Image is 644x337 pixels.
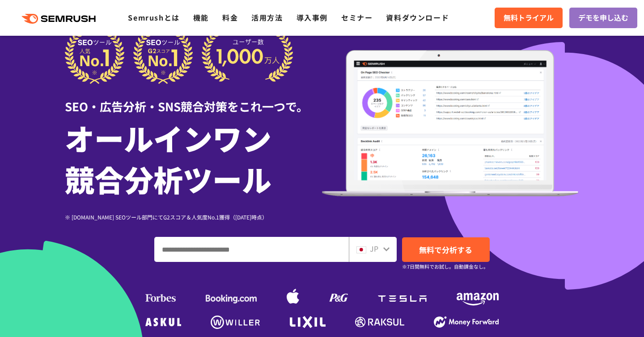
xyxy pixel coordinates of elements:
a: 資料ダウンロード [386,12,449,23]
span: デモを申し込む [578,12,628,24]
span: JP [370,243,378,254]
input: ドメイン、キーワードまたはURLを入力してください [155,237,348,261]
a: デモを申し込む [569,8,637,28]
a: 導入事例 [297,12,328,23]
a: 無料トライアル [495,8,563,28]
h1: オールインワン 競合分析ツール [65,117,322,199]
small: ※7日間無料でお試し。自動課金なし。 [402,262,488,271]
a: 無料で分析する [402,237,490,262]
a: Semrushとは [128,12,179,23]
a: 機能 [193,12,209,23]
a: 料金 [222,12,238,23]
a: セミナー [341,12,373,23]
span: 無料で分析する [419,244,472,255]
div: ※ [DOMAIN_NAME] SEOツール部門にてG2スコア＆人気度No.1獲得（[DATE]時点） [65,213,322,221]
span: 無料トライアル [504,12,554,24]
div: SEO・広告分析・SNS競合対策をこれ一つで。 [65,84,322,115]
a: 活用方法 [251,12,283,23]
